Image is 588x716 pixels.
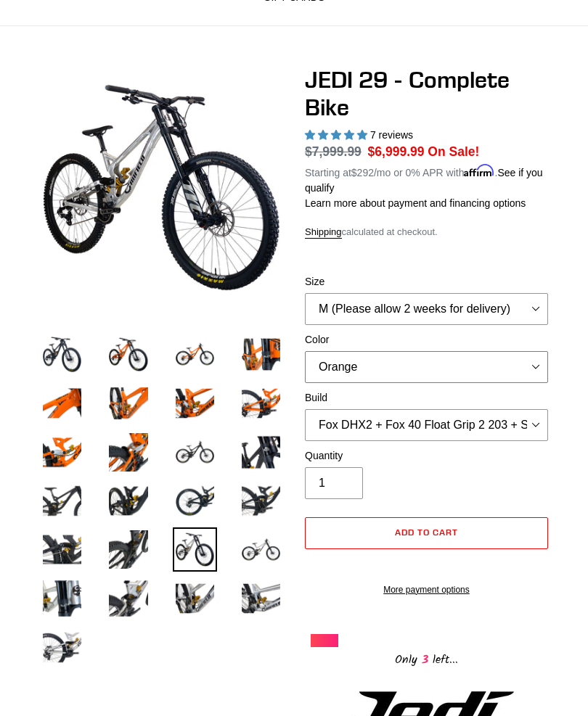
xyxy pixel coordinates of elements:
[239,479,283,523] img: Load image into Gallery viewer, JEDI 29 - Complete Bike
[40,332,84,376] img: Load image into Gallery viewer, JEDI 29 - Complete Bike
[40,625,84,670] img: Load image into Gallery viewer, JEDI 29 - Complete Bike
[428,142,479,161] span: On Sale!
[464,165,494,177] span: Affirm
[305,517,548,549] button: Add to cart
[305,129,370,141] span: 5.00 stars
[305,274,548,289] label: Size
[106,430,150,474] img: Load image into Gallery viewer, JEDI 29 - Complete Bike
[173,576,217,620] img: Load image into Gallery viewer, JEDI 29 - Complete Bike
[239,527,283,572] img: Load image into Gallery viewer, JEDI 29 - Complete Bike
[106,381,150,425] img: Load image into Gallery viewer, JEDI 29 - Complete Bike
[305,162,548,196] p: Starting at /mo or 0% APR with .
[305,390,548,406] label: Build
[305,583,548,596] a: More payment options
[239,430,283,474] img: Load image into Gallery viewer, JEDI 29 - Complete Bike
[173,381,217,425] img: Load image into Gallery viewer, JEDI 29 - Complete Bike
[239,332,283,376] img: Load image into Gallery viewer, JEDI 29 - Complete Bike
[40,527,84,572] img: Load image into Gallery viewer, JEDI 29 - Complete Bike
[305,167,543,194] a: See if you qualify - Learn more about Affirm Financing (opens in modal)
[351,167,374,178] span: $292
[305,144,362,159] s: $7,999.99
[173,527,217,572] img: Load image into Gallery viewer, JEDI 29 - Complete Bike
[40,430,84,474] img: Load image into Gallery viewer, JEDI 29 - Complete Bike
[305,197,526,209] a: Learn more about payment and financing options
[305,226,342,239] a: Shipping
[368,144,425,159] span: $6,999.99
[239,381,283,425] img: Load image into Gallery viewer, JEDI 29 - Complete Bike
[370,129,413,141] span: 7 reviews
[305,66,548,122] h1: JEDI 29 - Complete Bike
[173,430,217,474] img: Load image into Gallery viewer, JEDI 29 - Complete Bike
[305,225,548,239] div: calculated at checkout.
[40,576,84,620] img: Load image into Gallery viewer, JEDI 29 - Complete Bike
[239,576,283,620] img: Load image into Gallery viewer, JEDI 29 - Complete Bike
[417,651,433,669] span: 3
[173,479,217,523] img: Load image into Gallery viewer, JEDI 29 - Complete Bike
[106,479,150,523] img: Load image into Gallery viewer, JEDI 29 - Complete Bike
[173,332,217,376] img: Load image into Gallery viewer, JEDI 29 - Complete Bike
[106,527,150,572] img: Load image into Gallery viewer, JEDI 29 - Complete Bike
[40,381,84,425] img: Load image into Gallery viewer, JEDI 29 - Complete Bike
[40,479,84,523] img: Load image into Gallery viewer, JEDI 29 - Complete Bike
[106,332,150,376] img: Load image into Gallery viewer, JEDI 29 - Complete Bike
[395,527,458,538] span: Add to cart
[305,448,548,464] label: Quantity
[311,647,543,670] div: Only left...
[305,332,548,347] label: Color
[106,576,150,620] img: Load image into Gallery viewer, JEDI 29 - Complete Bike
